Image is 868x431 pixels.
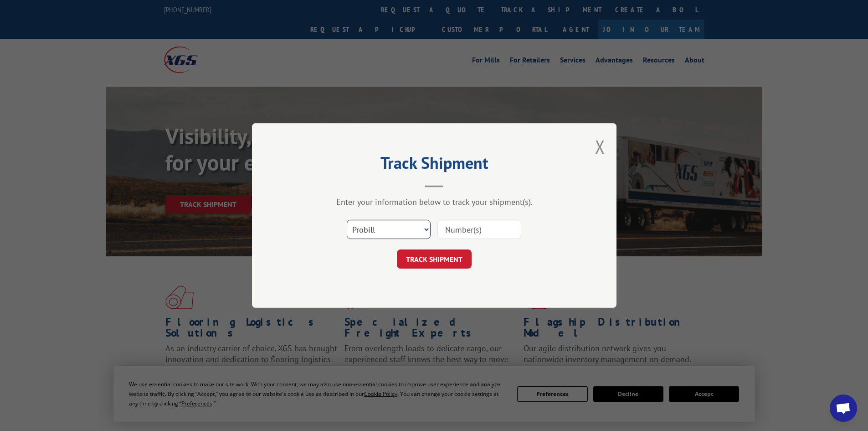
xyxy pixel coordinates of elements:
input: Number(s) [437,220,521,239]
div: Open chat [830,395,857,422]
button: TRACK SHIPMENT [397,249,472,269]
div: Enter your information below to track your shipment(s). [298,197,571,207]
button: Close modal [595,135,605,159]
h2: Track Shipment [298,156,571,174]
